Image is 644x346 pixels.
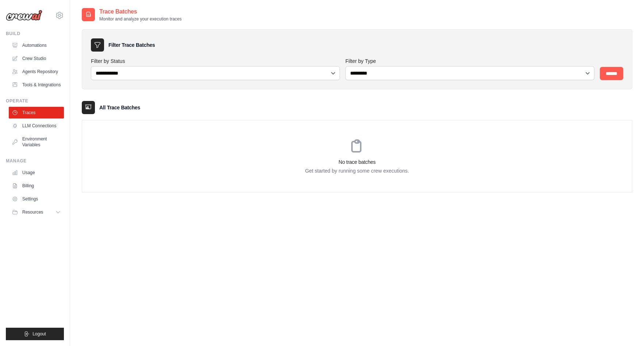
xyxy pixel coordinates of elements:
span: Logout [32,331,46,337]
a: Tools & Integrations [9,79,64,91]
div: Manage [6,158,64,164]
div: Build [6,31,64,37]
span: Resources [22,209,43,215]
a: Crew Studio [9,53,64,64]
button: Resources [9,206,64,218]
h2: Trace Batches [99,7,181,16]
h3: No trace batches [82,158,632,166]
div: Operate [6,98,64,104]
a: Traces [9,107,64,119]
a: Environment Variables [9,133,64,151]
p: Monitor and analyze your execution traces [99,16,181,22]
p: Get started by running some crew executions. [82,167,632,174]
label: Filter by Type [345,57,594,65]
label: Filter by Status [91,57,340,65]
a: LLM Connections [9,120,64,132]
a: Agents Repository [9,66,64,78]
h3: Filter Trace Batches [108,41,155,49]
a: Billing [9,180,64,192]
a: Automations [9,40,64,51]
h3: All Trace Batches [99,104,140,111]
a: Settings [9,193,64,205]
img: Logo [6,10,42,21]
a: Usage [9,167,64,178]
button: Logout [6,328,64,340]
